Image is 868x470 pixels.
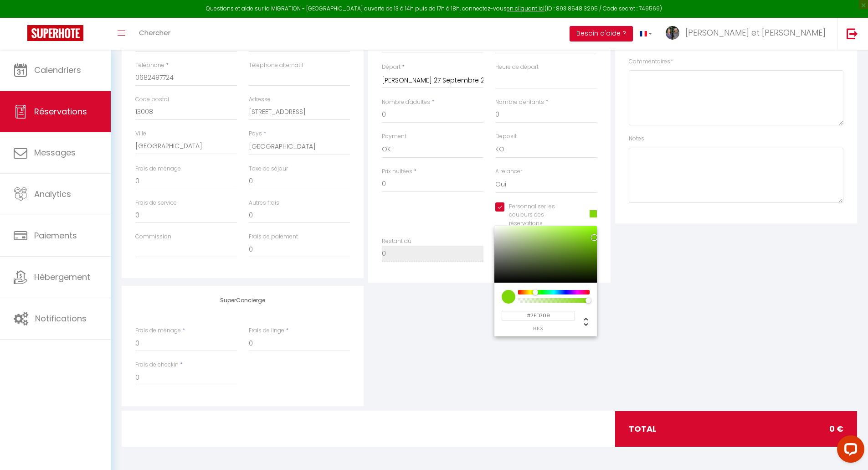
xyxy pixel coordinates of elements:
[249,165,288,173] label: Taxe de séjour
[502,311,575,320] input: hex
[34,188,71,200] span: Analytics
[132,18,177,50] a: Chercher
[382,98,430,107] label: Nombre d'adultes
[139,28,170,37] span: Chercher
[659,18,837,50] a: ... [PERSON_NAME] et [PERSON_NAME]
[249,61,303,70] label: Téléphone alternatif
[35,313,87,324] span: Notifications
[34,147,76,158] span: Messages
[830,432,868,470] iframe: LiveChat chat widget
[249,95,271,104] label: Adresse
[382,167,412,176] label: Prix nuitées
[249,326,284,335] label: Frais de linge
[34,271,90,283] span: Hébergement
[666,26,679,40] img: ...
[135,297,350,304] h4: SuperConcierge
[382,63,401,72] label: Départ
[615,411,857,447] div: total
[27,25,83,41] img: Super Booking
[495,132,517,141] label: Deposit
[135,129,146,138] label: Ville
[382,132,406,141] label: Payment
[34,106,87,117] span: Réservations
[249,199,279,207] label: Autres frais
[135,199,177,207] label: Frais de service
[829,423,843,435] span: 0 €
[495,98,544,107] label: Nombre d'enfants
[847,28,858,39] img: logout
[135,326,181,335] label: Frais de ménage
[504,202,578,228] label: Personnaliser les couleurs des réservations
[135,361,179,369] label: Frais de checkin
[629,57,673,66] label: Commentaires
[135,165,181,173] label: Frais de ménage
[502,326,575,331] span: hex
[507,5,544,12] a: en cliquant ici
[382,237,411,246] label: Restant dû
[135,232,171,241] label: Commission
[135,95,169,104] label: Code postal
[34,230,77,241] span: Paiements
[495,167,522,176] label: A relancer
[570,26,633,41] button: Besoin d'aide ?
[249,232,298,241] label: Frais de paiement
[685,27,826,38] span: [PERSON_NAME] et [PERSON_NAME]
[34,64,81,76] span: Calendriers
[249,129,262,138] label: Pays
[495,63,539,72] label: Heure de départ
[135,61,164,70] label: Téléphone
[629,134,644,143] label: Notes
[575,311,590,331] div: Change another color definition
